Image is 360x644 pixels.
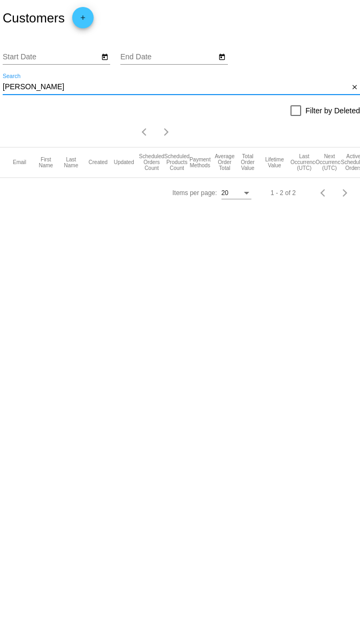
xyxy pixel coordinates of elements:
span: 20 [221,189,228,197]
button: Change sorting for NextScheduledOrderOccurrenceUtc [316,153,343,171]
button: Change sorting for TotalProductsScheduledCount [164,153,189,171]
button: Previous page [313,182,334,204]
button: Change sorting for TotalScheduledOrdersCount [139,153,164,171]
input: Search [3,83,349,91]
button: Change sorting for TotalScheduledOrderValue [240,153,256,171]
input: Start Date [3,53,99,61]
button: Next page [334,182,356,204]
button: Change sorting for LastName [63,157,79,168]
button: Open calendar [99,51,110,62]
button: Previous page [134,121,156,143]
button: Change sorting for UpdatedUtc [114,159,134,166]
span: Filter by Deleted [305,104,360,117]
mat-icon: close [351,83,358,92]
div: Items per page: [172,189,217,197]
button: Change sorting for LastScheduledOrderOccurrenceUtc [290,153,318,171]
h2: Customers [3,11,65,26]
mat-icon: add [76,14,89,27]
input: End Date [120,53,217,61]
div: 1 - 2 of 2 [271,189,296,197]
button: Change sorting for ScheduledOrderLTV [265,157,284,168]
button: Next page [156,121,177,143]
button: Change sorting for CreatedUtc [89,159,108,166]
button: Open calendar [217,51,228,62]
button: Change sorting for PaymentMethodsCount [189,157,210,168]
button: Change sorting for AverageScheduledOrderTotal [215,153,234,171]
button: Clear [349,82,360,93]
button: Change sorting for FirstName [38,157,53,168]
button: Change sorting for Email [13,159,26,166]
mat-select: Items per page: [221,190,251,197]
